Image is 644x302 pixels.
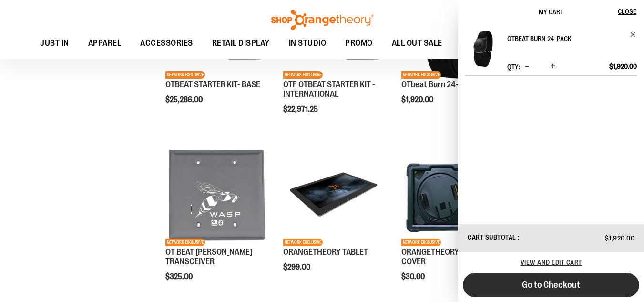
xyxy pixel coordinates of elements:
img: Product image for OT BEAT POE TRANSCEIVER [165,143,269,246]
span: NETWORK EXCLUSIVE [165,239,205,246]
span: NETWORK EXCLUSIVE [401,71,441,79]
span: $1,920.00 [401,95,435,104]
a: Product image for ORANGETHEORY TABLETNETWORK EXCLUSIVE [283,143,387,248]
a: OTbeat Burn 24-pack [507,31,637,46]
a: Product image for OT BEAT POE TRANSCEIVERNETWORK EXCLUSIVE [165,143,269,248]
span: Close [618,8,636,15]
a: Product image for ORANGETHEORY TABLET COVERNETWORK EXCLUSIVE [401,143,505,248]
div: product [278,138,391,296]
span: $325.00 [165,272,194,281]
span: $1,920.00 [605,234,635,242]
img: Product image for ORANGETHEORY TABLET [283,143,387,246]
span: $22,971.25 [283,105,319,114]
a: OTbeat Burn 24-pack [465,31,501,73]
span: IN STUDIO [289,32,327,54]
a: OTF OTBEAT STARTER KIT - INTERNATIONAL [283,80,375,99]
li: Product [465,31,637,76]
label: Qty [507,63,520,71]
img: Product image for ORANGETHEORY TABLET COVER [401,143,505,246]
span: $30.00 [401,272,426,281]
img: OTbeat Burn 24-pack [465,31,501,67]
a: Remove item [630,31,637,38]
a: OT BEAT [PERSON_NAME] TRANSCEIVER [165,247,252,266]
a: OTbeat Burn 24-pack [401,80,475,89]
span: NETWORK EXCLUSIVE [283,239,323,246]
button: Increase product quantity [548,62,558,72]
span: ALL OUT SALE [392,32,442,54]
a: ORANGETHEORY TABLET COVER [401,247,486,266]
button: Decrease product quantity [522,62,532,72]
span: $25,286.00 [165,95,204,104]
span: APPAREL [88,32,122,54]
span: Go to Checkout [522,280,580,290]
span: $299.00 [283,263,312,271]
span: NETWORK EXCLUSIVE [401,239,441,246]
span: NETWORK EXCLUSIVE [165,71,205,79]
a: ORANGETHEORY TABLET [283,247,368,257]
a: OTBEAT STARTER KIT- BASE [165,80,260,89]
span: NETWORK EXCLUSIVE [283,71,323,79]
span: Cart Subtotal [468,233,516,241]
span: ACCESSORIES [140,32,193,54]
img: Shop Orangetheory [270,10,375,30]
span: $1,920.00 [609,62,637,71]
span: PROMO [345,32,373,54]
a: View and edit cart [521,259,582,266]
button: Go to Checkout [463,273,639,297]
h2: OTbeat Burn 24-pack [507,31,624,46]
span: RETAIL DISPLAY [212,32,270,54]
span: My Cart [539,8,563,16]
span: JUST IN [40,32,69,54]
